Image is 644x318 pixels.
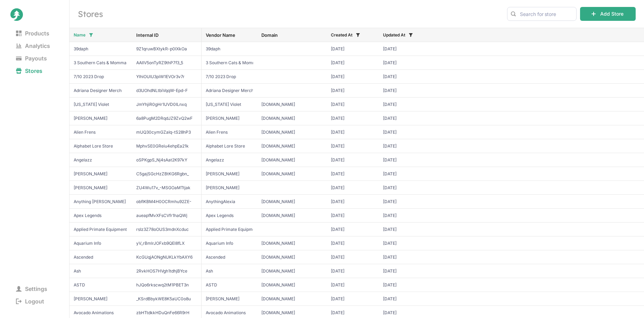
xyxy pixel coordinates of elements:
[507,7,577,21] input: Search for store
[331,46,375,52] span: Apr 22, 2022
[136,310,197,316] span: zbHTtdkkHDuQnFe66R9rH
[331,171,375,177] span: Nov 26, 2024
[383,268,427,274] span: Nov 20, 2023
[331,241,375,246] span: May 30, 2023
[136,241,197,246] span: yV_rBmlrJOFxb9QEl8fLX
[383,157,427,163] span: Jun 28, 2023
[331,60,375,66] span: Sep 14, 2023
[10,41,56,51] span: Analytics
[331,143,375,149] span: Jan 27, 2023
[136,199,197,204] span: obfIKBM4H0OCRmhu92ZE-
[206,32,253,38] div: Vendor Name
[377,30,417,41] button: Updated At
[136,282,197,288] span: hJQo6rkscwq2tM1PBET3n
[383,310,427,316] span: May 23, 2022
[136,185,197,191] span: ZU4Wu17v_-MSGOaMTtjak
[383,227,427,232] span: Jul 11, 2023
[331,102,375,107] span: Jun 25, 2024
[383,88,427,93] span: Jun 27, 2023
[331,199,375,204] span: Apr 6, 2022
[136,171,197,177] span: C5gajSGcHzZBtKG6Rgbn_
[383,46,427,52] span: Apr 22, 2022
[383,74,427,79] span: Jun 26, 2023
[261,32,323,38] div: Domain
[331,213,375,218] span: Sep 7, 2022
[136,32,197,38] div: Internal ID
[331,268,375,274] span: May 9, 2023
[331,74,375,79] span: Jun 12, 2023
[383,296,427,302] span: Feb 1, 2023
[136,46,197,52] span: 9Z1qruwBXtykR-p0IXkOa
[136,254,197,260] span: KcGUqjAONgNUKLkYbAXY6
[136,88,197,93] span: d3UOhdNLtbiVqqW-Epd-F
[331,157,375,163] span: Mar 10, 2022
[383,185,427,191] span: May 24, 2024
[136,102,197,107] span: JmYhjiR0gHr1UVD0ILnxq
[383,254,427,260] span: Feb 1, 2023
[383,102,427,107] span: Aug 1, 2024
[136,60,197,66] span: AAllV5onTyRZ9thP7f3_5
[10,28,55,38] span: Products
[383,129,427,135] span: Jan 9, 2025
[580,7,636,21] button: Add Store
[331,310,375,316] span: Apr 29, 2022
[136,268,197,274] span: 2RvkHOS7HVgh1tdhjBYce
[383,241,427,246] span: May 30, 2023
[383,143,427,149] span: Nov 24, 2023
[331,282,375,288] span: Jun 15, 2022
[383,213,427,218] span: Sep 7, 2022
[331,88,375,93] span: Jun 21, 2023
[10,284,53,294] span: Settings
[136,157,197,163] span: oSPKgpS_Nj4sAat2K97kY
[331,185,375,191] span: May 24, 2024
[325,30,364,41] button: Created At
[383,199,427,204] span: Feb 1, 2023
[10,296,50,306] span: Logout
[331,254,375,260] span: Aug 30, 2022
[136,296,197,302] span: _KSrdBbykWE8K5aUC0o8u
[136,227,197,232] span: rsIz3Z78oOUS3mdnXcduc
[383,171,427,177] span: Nov 27, 2024
[383,116,427,121] span: Apr 22, 2022
[383,60,427,66] span: Nov 24, 2023
[331,296,375,302] span: Sep 5, 2022
[136,213,197,218] span: aueapfMvXFsCVfr1haQWj
[68,30,97,41] button: Name
[10,66,48,76] span: Stores
[10,53,52,63] span: Payouts
[136,129,197,135] span: mUQ30cymGZaIq-tS28hP3
[136,116,197,121] span: 6a8PugM2DRqdJZ9ZvQ2wF
[136,74,197,79] span: YlhiOUlU3piW1EVOr3v7r
[136,143,197,149] span: MphvSE0GReiu4ehpEa21k
[383,282,427,288] span: Feb 1, 2023
[78,8,499,19] h2: Stores
[331,129,375,135] span: Jan 17, 2022
[331,227,375,232] span: Feb 6, 2023
[331,116,375,121] span: Apr 22, 2022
